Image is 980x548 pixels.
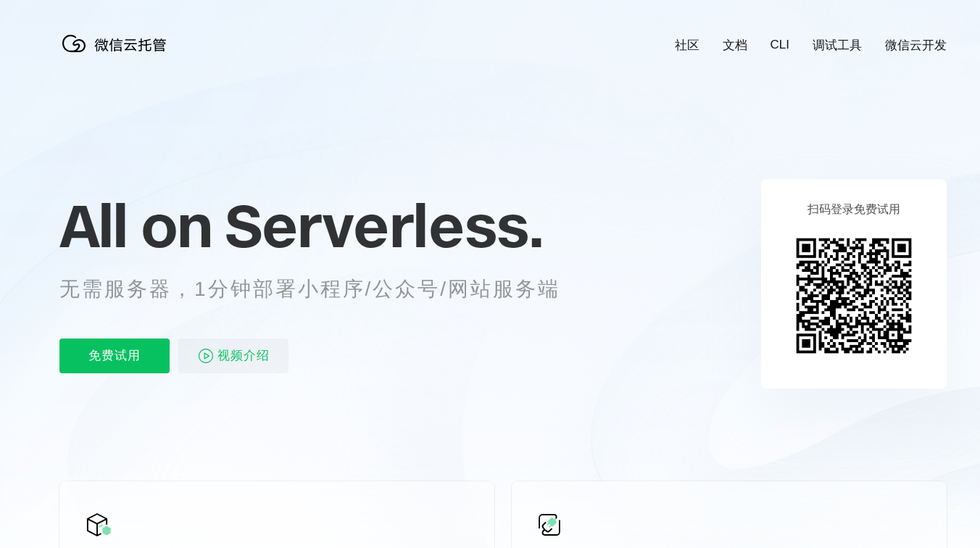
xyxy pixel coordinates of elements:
[675,37,699,54] a: 社区
[217,339,270,373] span: 视频介绍
[59,29,175,58] img: 微信云托管
[771,38,789,52] a: CLI
[59,339,170,373] p: 免费试用
[59,275,587,304] p: 无需服务器，1分钟部署小程序/公众号/网站服务端
[59,48,175,60] a: 微信云托管
[807,202,900,217] p: 扫码登录免费试用
[197,347,215,365] img: video_play.svg
[885,37,947,54] a: 微信云开发
[59,189,211,262] span: All on
[813,37,862,54] a: 调试工具
[225,189,543,262] span: Serverless.
[723,37,747,54] a: 文档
